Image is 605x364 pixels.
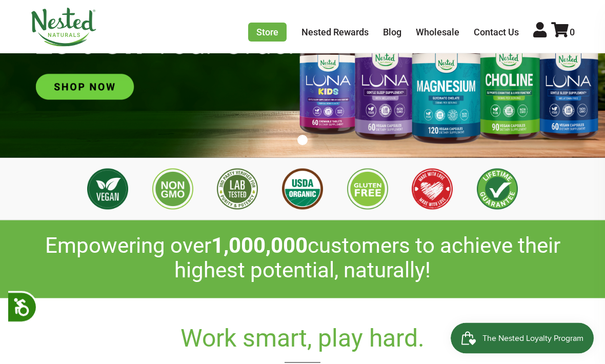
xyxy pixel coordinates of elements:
img: Lifetime Guarantee [477,169,518,210]
a: Wholesale [416,27,459,37]
a: Store [248,23,287,42]
img: Non GMO [152,169,193,210]
a: Contact Us [474,27,519,37]
h2: Work smart, play hard. [30,324,575,363]
img: USDA Organic [282,169,323,210]
img: Gluten Free [347,169,388,210]
img: 3rd Party Lab Tested [217,169,258,210]
h2: Empowering over customers to achieve their highest potential, naturally! [30,233,575,283]
button: 1 of 1 [297,135,308,146]
span: 1,000,000 [211,233,308,258]
img: Made with Love [412,169,453,210]
img: Nested Naturals [30,8,97,47]
a: 0 [551,27,575,37]
img: Vegan [87,169,128,210]
a: Nested Rewards [301,27,369,37]
a: Blog [383,27,401,37]
iframe: Button to open loyalty program pop-up [451,323,595,354]
span: 0 [570,27,575,37]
